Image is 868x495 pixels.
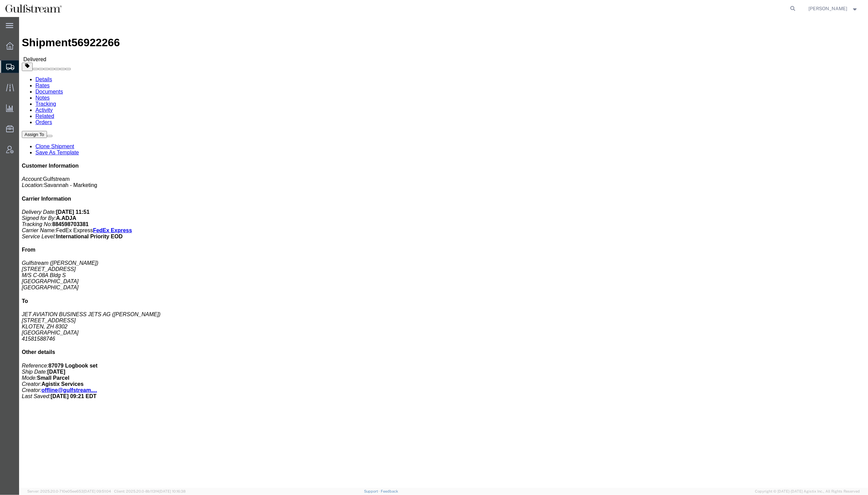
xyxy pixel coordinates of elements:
img: logo [5,3,62,14]
iframe: FS Legacy Container [19,17,868,488]
span: [DATE] 09:51:04 [83,489,111,493]
span: Carrie Black [809,5,848,12]
a: Support [364,489,381,493]
a: Feedback [381,489,398,493]
span: [DATE] 10:16:38 [159,489,186,493]
span: Client: 2025.20.0-8b113f4 [114,489,186,493]
span: Copyright © [DATE]-[DATE] Agistix Inc., All Rights Reserved [755,489,860,494]
button: [PERSON_NAME] [808,4,859,13]
span: Server: 2025.20.0-710e05ee653 [27,489,111,493]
